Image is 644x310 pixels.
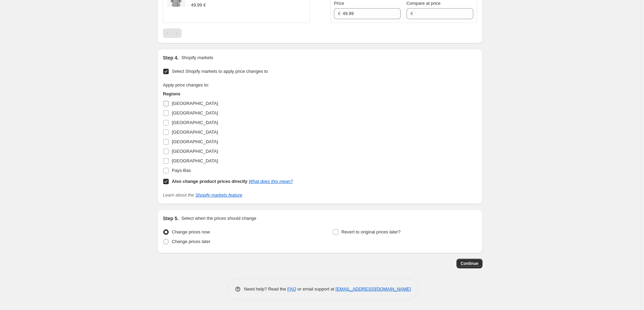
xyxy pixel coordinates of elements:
span: Change prices now [172,229,210,234]
span: or email support at [296,286,336,292]
span: [GEOGRAPHIC_DATA] [172,120,218,125]
span: € [411,11,413,16]
span: Need help? Read the [244,286,287,292]
h2: Step 5. [163,215,179,222]
span: Continue [461,261,478,266]
span: [GEOGRAPHIC_DATA] [172,101,218,106]
a: FAQ [287,286,296,292]
b: Also change product prices directly [172,179,247,184]
span: [GEOGRAPHIC_DATA] [172,130,218,135]
p: Select when the prices should change [181,215,256,222]
span: Pays-Bas [172,168,191,173]
span: Change prices later [172,239,210,244]
span: Revert to original prices later? [342,229,401,234]
h3: Regions [163,91,293,97]
span: [GEOGRAPHIC_DATA] [172,158,218,163]
a: What does this mean? [249,179,293,184]
span: 49.99 € [191,2,206,8]
h2: Step 4. [163,54,179,61]
span: [GEOGRAPHIC_DATA] [172,149,218,154]
span: Select Shopify markets to apply price changes to [172,69,268,74]
span: Price [334,1,344,6]
span: [GEOGRAPHIC_DATA] [172,110,218,116]
p: Shopify markets [181,54,213,61]
a: [EMAIL_ADDRESS][DOMAIN_NAME] [336,286,411,292]
span: [GEOGRAPHIC_DATA] [172,139,218,144]
nav: Pagination [163,28,182,38]
i: Learn about the [163,192,242,198]
span: Compare at price [407,1,441,6]
span: Apply price changes to: [163,82,209,87]
button: Continue [456,259,482,268]
a: Shopify markets feature [195,192,242,198]
span: € [338,11,340,16]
